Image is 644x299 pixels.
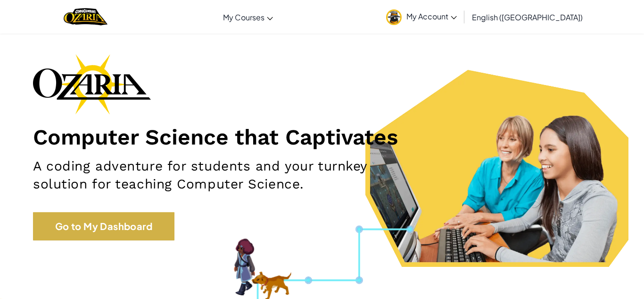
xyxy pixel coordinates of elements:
img: Ozaria branding logo [33,54,151,114]
h1: Computer Science that Captivates [33,124,611,150]
a: Go to My Dashboard [33,212,174,240]
a: My Courses [218,4,278,30]
h2: A coding adventure for students and your turnkey solution for teaching Computer Science. [33,157,420,193]
img: Home [64,7,107,26]
a: Ozaria by CodeCombat logo [64,7,107,26]
span: My Account [406,11,457,21]
a: My Account [381,2,462,32]
span: My Courses [223,12,264,22]
a: English ([GEOGRAPHIC_DATA]) [467,4,587,30]
img: avatar [386,9,402,25]
span: English ([GEOGRAPHIC_DATA]) [472,12,583,22]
